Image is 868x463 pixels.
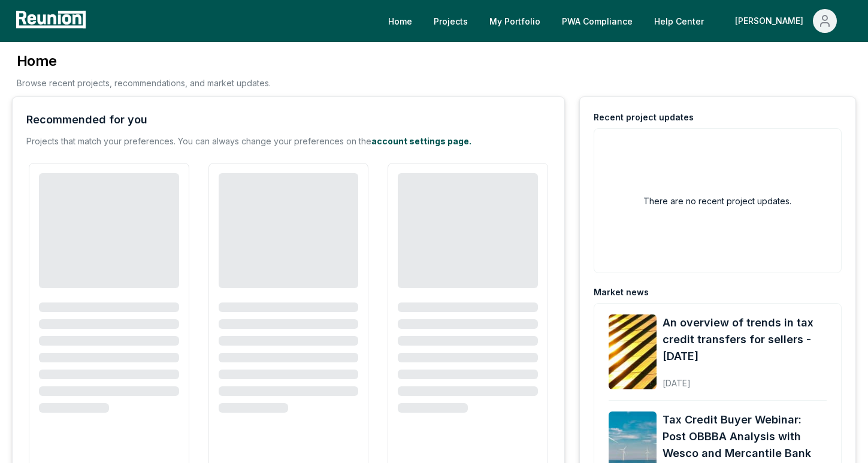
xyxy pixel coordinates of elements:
[725,9,846,33] button: [PERSON_NAME]
[645,9,713,33] a: Help Center
[17,77,271,89] p: Browse recent projects, recommendations, and market updates.
[663,411,827,462] a: Tax Credit Buyer Webinar: Post OBBBA Analysis with Wesco and Mercantile Bank
[424,9,477,33] a: Projects
[663,368,827,389] div: [DATE]
[371,136,471,146] a: account settings page.
[594,111,694,123] div: Recent project updates
[643,195,791,207] h2: There are no recent project updates.
[379,9,856,33] nav: Main
[663,314,827,365] a: An overview of trends in tax credit transfers for sellers - [DATE]
[735,9,808,33] div: [PERSON_NAME]
[552,9,642,33] a: PWA Compliance
[609,314,657,389] img: An overview of trends in tax credit transfers for sellers - September 2025
[26,111,147,128] div: Recommended for you
[480,9,550,33] a: My Portfolio
[379,9,422,33] a: Home
[26,136,371,146] span: Projects that match your preferences. You can always change your preferences on the
[17,52,271,71] h3: Home
[594,286,649,298] div: Market news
